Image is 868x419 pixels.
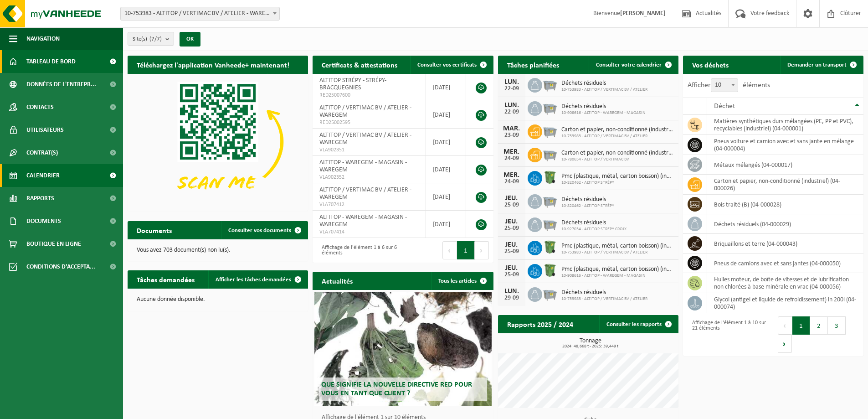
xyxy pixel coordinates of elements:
span: 10-927034 - ALTITOP STREPY CROIX [561,227,627,232]
a: Tous les articles [431,272,493,290]
img: Download de VHEPlus App [128,74,308,209]
span: 10-753983 - ALTITOP / VERTIMAC BV / ATELIER [561,296,647,302]
span: ALTITOP / VERTIMAC BV / ATELIER - WAREGEM [319,132,411,146]
span: 10-820462 - ALTITOP STRÉPY [561,203,614,209]
td: [DATE] [426,101,466,129]
span: Calendrier [26,164,60,187]
span: 10-820462 - ALTITOP STRÉPY [561,180,674,186]
button: Previous [442,241,457,259]
a: Consulter vos documents [221,221,307,239]
button: Next [475,241,489,259]
div: JEU. [503,264,521,272]
h2: Rapports 2025 / 2024 [498,315,582,333]
span: Déchets résiduels [561,103,645,110]
a: Consulter votre calendrier [589,56,678,74]
span: 2024: 48,668 t - 2025: 39,449 t [503,344,678,349]
a: Demander un transport [780,56,863,74]
span: RED25002595 [319,119,419,126]
span: Déchet [714,103,735,110]
span: ALTITOP / VERTIMAC BV / ATELIER - WAREGEM [319,186,411,201]
td: déchets résiduels (04-000029) [707,214,863,234]
div: 25-09 [503,272,521,278]
a: Consulter vos certificats [410,56,493,74]
button: Previous [778,316,792,335]
div: LUN. [503,102,521,109]
img: WB-2500-GAL-GY-01 [542,123,558,139]
span: Rapports [26,187,54,210]
h2: Certificats & attestations [313,56,406,73]
h2: Actualités [313,272,362,290]
span: Pmc (plastique, métal, carton boisson) (industriel) [561,243,674,250]
button: 1 [792,316,810,335]
span: Consulter votre calendrier [596,62,662,68]
span: Utilisateurs [26,119,64,141]
span: Boutique en ligne [26,233,81,255]
div: 25-09 [503,248,521,255]
span: Déchets résiduels [561,196,614,203]
td: métaux mélangés (04-000017) [707,155,863,175]
td: carton et papier, non-conditionné (industriel) (04-000026) [707,175,863,195]
td: pneus voiture et camion avec et sans jante en mélange (04-000004) [707,135,863,155]
div: MER. [503,171,521,179]
img: WB-2500-GAL-GY-01 [542,100,558,115]
span: Contrat(s) [26,141,58,164]
td: [DATE] [426,211,466,238]
span: Que signifie la nouvelle directive RED pour vous en tant que client ? [321,381,472,397]
span: 10-780654 - ALTITOP / VERTIMAC BV [561,157,674,162]
div: LUN. [503,288,521,295]
div: 22-09 [503,86,521,92]
div: 24-09 [503,155,521,162]
div: LUN. [503,78,521,86]
td: [DATE] [426,156,466,183]
td: bois traité (B) (04-000028) [707,195,863,214]
span: Consulter vos certificats [417,62,477,68]
span: ALTITOP STRÉPY - STRÉPY-BRACQUEGNIES [319,77,386,91]
td: [DATE] [426,74,466,101]
a: Afficher les tâches demandées [208,270,307,289]
div: JEU. [503,195,521,202]
count: (7/7) [149,36,162,42]
span: 10 [711,78,738,92]
h3: Tonnage [503,338,678,349]
span: Carton et papier, non-conditionné (industriel) [561,150,674,157]
div: Affichage de l'élément 1 à 10 sur 21 éléments [688,316,769,354]
span: Demander un transport [787,62,847,68]
span: Afficher les tâches demandées [216,277,291,283]
a: Que signifie la nouvelle directive RED pour vous en tant que client ? [314,292,491,406]
div: JEU. [503,241,521,248]
p: Vous avez 703 document(s) non lu(s). [137,247,299,253]
span: VLA902352 [319,174,419,181]
span: 10-753983 - ALTITOP / VERTIMAC BV / ATELIER - WAREGEM [121,7,279,20]
div: Affichage de l'élément 1 à 6 sur 6 éléments [317,240,398,260]
div: MER. [503,148,521,155]
h2: Tâches demandées [128,270,204,288]
span: 10-908616 - ALTITOP - WAREGEM - MAGASIN [561,110,645,116]
div: 22-09 [503,109,521,115]
img: WB-2500-GAL-GY-01 [542,216,558,232]
span: ALTITOP - WAREGEM - MAGASIN - WAREGEM [319,159,407,173]
div: 24-09 [503,179,521,185]
button: 1 [457,241,475,259]
span: Contacts [26,96,54,119]
button: Next [778,335,792,353]
span: Pmc (plastique, métal, carton boisson) (industriel) [561,173,674,180]
span: Déchets résiduels [561,80,647,87]
span: Consulter vos documents [228,228,291,233]
button: Site(s)(7/7) [128,32,174,46]
span: 10-908616 - ALTITOP - WAREGEM - MAGASIN [561,273,674,279]
img: WB-2500-GAL-GY-01 [542,146,558,162]
p: Aucune donnée disponible. [137,296,299,303]
td: [DATE] [426,129,466,156]
span: Conditions d'accepta... [26,255,95,278]
button: 2 [810,316,828,335]
h2: Vos déchets [683,56,738,73]
span: 10-753983 - ALTITOP / VERTIMAC BV / ATELIER - WAREGEM [120,7,280,21]
td: matières synthétiques durs mélangées (PE, PP et PVC), recyclables (industriel) (04-000001) [707,115,863,135]
span: Documents [26,210,61,233]
button: 3 [828,316,846,335]
span: Déchets résiduels [561,289,647,296]
a: Consulter les rapports [599,315,678,333]
span: RED25007600 [319,92,419,99]
span: 10-753983 - ALTITOP / VERTIMAC BV / ATELIER [561,250,674,255]
span: 10-753983 - ALTITOP / VERTIMAC BV / ATELIER [561,134,674,139]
